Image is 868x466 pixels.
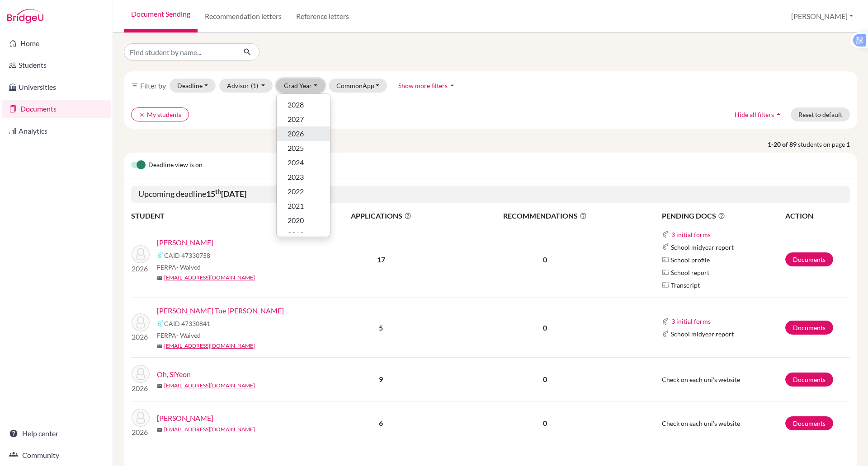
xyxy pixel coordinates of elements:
[671,316,711,326] button: 3 initial forms
[379,419,383,427] b: 6
[451,374,640,385] p: 0
[277,126,330,141] button: 2026
[164,274,255,282] a: [EMAIL_ADDRESS][DOMAIN_NAME]
[157,344,162,349] span: mail
[451,418,640,429] p: 0
[2,424,111,443] a: Help center
[132,365,150,383] img: Oh, SiYeon
[288,114,304,125] span: 2027
[157,427,162,433] span: mail
[7,9,43,23] img: Bridge-U
[164,342,255,350] a: [EMAIL_ADDRESS][DOMAIN_NAME]
[662,256,669,263] img: Parchments logo
[215,188,221,195] sup: th
[2,122,111,140] a: Analytics
[451,322,640,333] p: 0
[391,79,464,93] button: Show more filtersarrow_drop_up
[288,128,304,139] span: 2026
[157,369,191,380] a: Oh, SiYeon
[206,189,246,199] b: 15 [DATE]
[785,252,833,266] a: Documents
[288,99,304,110] span: 2028
[164,425,255,433] a: [EMAIL_ADDRESS][DOMAIN_NAME]
[662,331,669,338] img: Common App logo
[276,93,330,237] div: Grad Year
[157,237,213,248] a: [PERSON_NAME]
[164,382,255,390] a: [EMAIL_ADDRESS][DOMAIN_NAME]
[157,413,213,424] a: [PERSON_NAME]
[157,275,162,281] span: mail
[379,323,383,332] b: 5
[2,78,111,96] a: Universities
[768,140,798,149] strong: 1-20 of 89
[662,210,784,221] span: PENDING DOCS
[157,305,284,316] a: [PERSON_NAME] Tue [PERSON_NAME]
[140,81,166,90] span: Filter by
[671,268,709,277] span: School report
[671,242,734,252] span: School midyear report
[131,82,138,89] i: filter_list
[131,210,312,222] th: STUDENT
[2,446,111,464] a: Community
[277,141,330,155] button: 2025
[251,82,258,89] span: (1)
[132,331,150,342] p: 2026
[662,243,669,251] img: Common App logo
[671,329,734,339] span: School midyear report
[662,376,740,383] span: Check on each uni's website
[164,251,210,260] span: CAID 47330758
[157,331,201,340] span: FERPA
[329,79,387,93] button: CommonApp
[379,375,383,383] b: 9
[785,416,833,430] a: Documents
[2,100,111,118] a: Documents
[276,79,325,93] button: Grad Year
[2,56,111,74] a: Students
[288,229,304,240] span: 2019
[124,43,236,61] input: Find student by name...
[785,373,833,387] a: Documents
[662,231,669,238] img: Common App logo
[798,140,857,149] span: students on page 1
[735,111,774,118] span: Hide all filters
[785,321,833,335] a: Documents
[277,213,330,228] button: 2020
[288,200,304,211] span: 2021
[288,157,304,168] span: 2024
[787,8,857,25] button: [PERSON_NAME]
[277,184,330,199] button: 2022
[132,245,150,263] img: Jacob, Manav
[671,280,700,290] span: Transcript
[277,228,330,242] button: 2019
[451,210,640,221] span: RECOMMENDATIONS
[662,281,669,289] img: Parchments logo
[451,254,640,265] p: 0
[176,331,201,339] span: - Waived
[671,255,710,265] span: School profile
[398,82,448,89] span: Show more filters
[774,110,783,119] i: arrow_drop_up
[288,143,304,154] span: 2025
[131,107,189,121] button: clearMy students
[132,409,150,427] img: Phung, Nam-Anh Hoang
[662,419,740,427] span: Check on each uni's website
[288,186,304,197] span: 2022
[288,172,304,182] span: 2023
[132,263,150,274] p: 2026
[277,170,330,184] button: 2023
[132,427,150,438] p: 2026
[219,79,273,93] button: Advisor(1)
[139,112,145,118] i: clear
[164,319,210,328] span: CAID 47330841
[785,210,850,222] th: ACTION
[148,160,203,171] span: Deadline view is on
[277,155,330,170] button: 2024
[132,313,150,331] img: Nguyen, Hoang Tue Anh
[277,199,330,213] button: 2021
[157,383,162,389] span: mail
[662,318,669,325] img: Common App logo
[2,34,111,52] a: Home
[448,81,457,90] i: arrow_drop_up
[277,98,330,112] button: 2028
[791,107,850,121] button: Reset to default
